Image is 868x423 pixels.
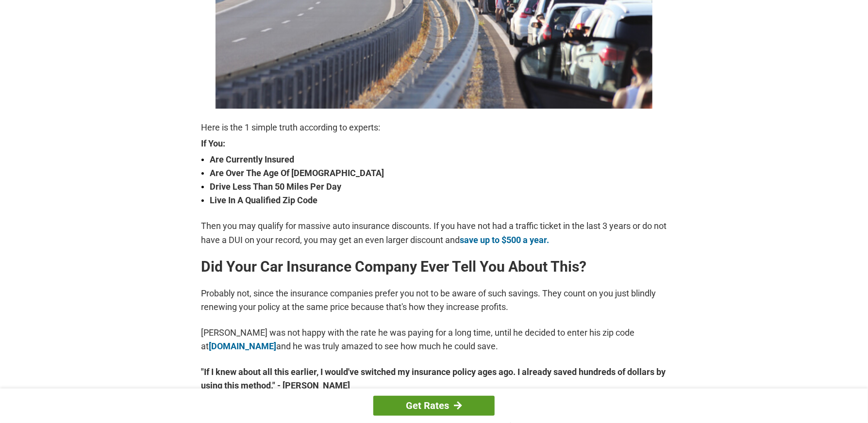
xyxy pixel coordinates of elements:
[209,341,276,351] a: [DOMAIN_NAME]
[201,365,667,392] strong: "If I knew about all this earlier, I would've switched my insurance policy ages ago. I already sa...
[201,326,667,353] p: [PERSON_NAME] was not happy with the rate he was paying for a long time, until he decided to ente...
[201,259,667,275] h2: Did Your Car Insurance Company Ever Tell You About This?
[460,235,549,245] a: save up to $500 a year.
[210,194,667,207] strong: Live In A Qualified Zip Code
[201,219,667,246] p: Then you may qualify for massive auto insurance discounts. If you have not had a traffic ticket i...
[201,139,667,148] strong: If You:
[210,180,667,194] strong: Drive Less Than 50 Miles Per Day
[373,396,495,416] a: Get Rates
[210,153,667,166] strong: Are Currently Insured
[201,287,667,314] p: Probably not, since the insurance companies prefer you not to be aware of such savings. They coun...
[201,121,667,134] p: Here is the 1 simple truth according to experts:
[210,166,667,180] strong: Are Over The Age Of [DEMOGRAPHIC_DATA]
